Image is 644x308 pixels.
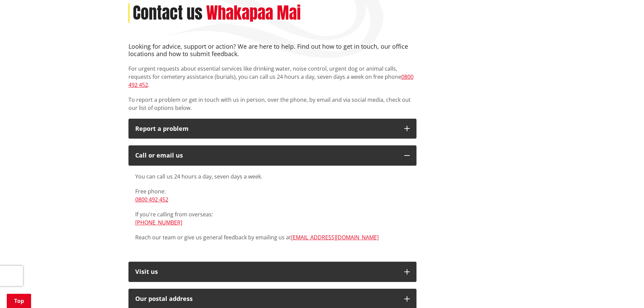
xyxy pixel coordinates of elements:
[135,152,398,159] div: Call or email us
[133,3,202,23] h1: Contact us
[128,145,416,166] button: Call or email us
[291,234,379,241] a: [EMAIL_ADDRESS][DOMAIN_NAME]
[135,210,410,227] p: If you're calling from overseas:
[135,268,398,275] p: Visit us
[613,280,637,304] iframe: Messenger Launcher
[128,65,416,89] p: For urgent requests about essential services like drinking water, noise control, urgent dog or an...
[206,3,301,23] h2: Whakapaa Mai
[7,294,31,308] a: Top
[128,262,416,282] button: Visit us
[128,96,416,112] p: To report a problem or get in touch with us in person, over the phone, by email and via social me...
[128,119,416,139] button: Report a problem
[135,295,398,302] h2: Our postal address
[135,233,410,241] p: Reach our team or give us general feedback by emailing us at
[135,196,168,203] a: 0800 492 452
[128,43,416,57] h4: Looking for advice, support or action? We are here to help. Find out how to get in touch, our off...
[135,219,182,226] a: [PHONE_NUMBER]
[135,172,410,181] p: You can call us 24 hours a day, seven days a week.
[135,187,410,204] p: Free phone:
[128,73,413,89] a: 0800 492 452
[135,125,398,132] p: Report a problem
